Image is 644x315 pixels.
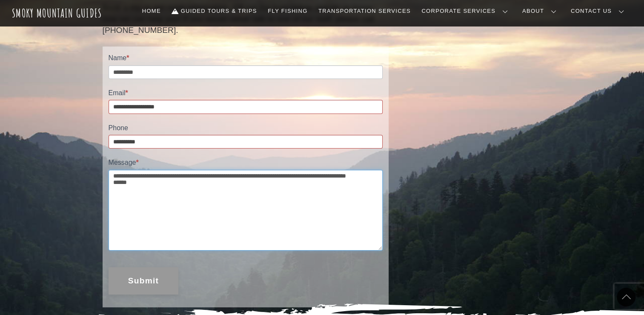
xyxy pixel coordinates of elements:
label: Name [109,52,383,65]
a: Corporate Services [418,2,515,20]
a: Contact Us [567,2,631,20]
a: Smoky Mountain Guides [12,6,102,20]
a: Home [139,2,164,20]
button: Submit [109,267,179,295]
label: Message [109,157,383,169]
label: Phone [109,122,383,135]
a: Transportation Services [315,2,414,20]
a: Fly Fishing [264,2,311,20]
label: Email [109,87,383,100]
a: About [519,2,563,20]
a: Guided Tours & Trips [169,2,260,20]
